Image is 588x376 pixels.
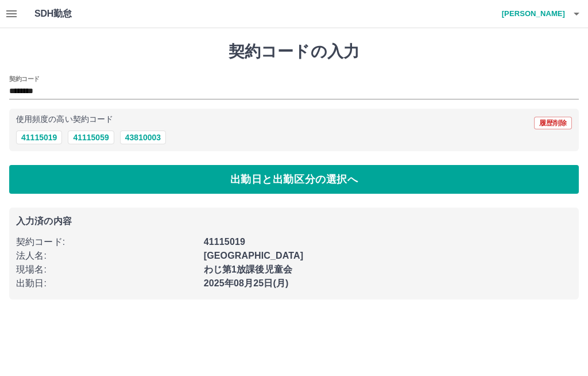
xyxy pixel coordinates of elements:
[68,131,114,144] button: 41115059
[204,237,245,247] b: 41115019
[204,264,292,274] b: わじ第1放課後児童会
[204,278,289,288] b: 2025年08月25日(月)
[9,165,579,194] button: 出勤日と出勤区分の選択へ
[16,131,62,144] button: 41115019
[204,251,304,260] b: [GEOGRAPHIC_DATA]
[9,42,579,62] h1: 契約コードの入力
[16,235,197,249] p: 契約コード :
[16,249,197,263] p: 法人名 :
[120,131,166,144] button: 43810003
[16,217,572,226] p: 入力済の内容
[16,277,197,290] p: 出勤日 :
[534,117,572,129] button: 履歴削除
[9,74,40,83] h2: 契約コード
[16,263,197,277] p: 現場名 :
[16,116,113,124] p: 使用頻度の高い契約コード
